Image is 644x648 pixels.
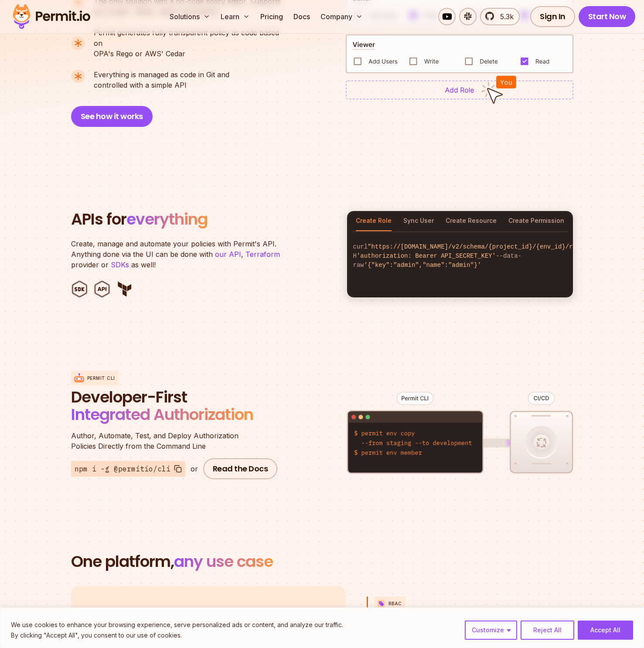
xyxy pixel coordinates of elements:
button: Create Permission [508,211,564,231]
img: Permit logo [9,2,94,31]
button: Sync User [403,211,434,231]
span: Permit generates fully transparent policy as code based on [94,27,288,48]
button: Accept All [578,621,633,640]
p: Policies Directly from the Command Line [71,430,280,451]
code: curl -H --data-raw [347,235,573,277]
button: Company [317,8,366,25]
button: Create Resource [446,211,497,231]
span: Integrated Authorization [71,403,253,426]
a: our API [215,250,241,259]
button: Customize [465,621,517,640]
span: Author, Automate, Test, and Deploy Authorization [71,430,280,441]
span: everything [126,208,208,230]
span: npm i -g @permitio/cli [75,464,170,474]
h2: One platform, [71,553,573,570]
span: "https://[DOMAIN_NAME]/v2/schema/{project_id}/{env_id}/roles" [368,243,591,250]
span: any use case [174,550,273,573]
span: '{"key":"admin","name":"admin"}' [364,262,481,269]
p: We use cookies to enhance your browsing experience, serve personalized ads or content, and analyz... [11,620,343,630]
a: Pricing [257,8,286,25]
p: Create, manage and automate your policies with Permit's API. Anything done via the UI can be done... [71,239,289,270]
a: Start Now [579,6,636,27]
a: SDKs [111,260,129,269]
button: Solutions [166,8,214,25]
button: Learn [217,8,253,25]
p: controlled with a simple API [94,69,229,90]
span: 5.3k [495,11,514,22]
div: or [191,464,198,474]
span: Developer-First [71,389,280,406]
a: Terraform [245,250,280,259]
span: Everything is managed as code in Git and [94,69,229,80]
a: Docs [290,8,313,25]
h2: APIs for [71,211,336,228]
a: 5.3k [480,8,520,25]
button: Reject All [521,621,574,640]
a: Read the Docs [203,458,278,479]
span: 'authorization: Bearer API_SECRET_KEY' [357,252,496,259]
button: npm i -g @permitio/cli [71,461,185,477]
p: Permit CLI [87,375,115,382]
a: Sign In [530,6,575,27]
button: See how it works [71,106,153,127]
p: By clicking "Accept All", you consent to our use of cookies. [11,630,343,641]
p: OPA's Rego or AWS' Cedar [94,27,288,59]
button: Create Role [356,211,392,231]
